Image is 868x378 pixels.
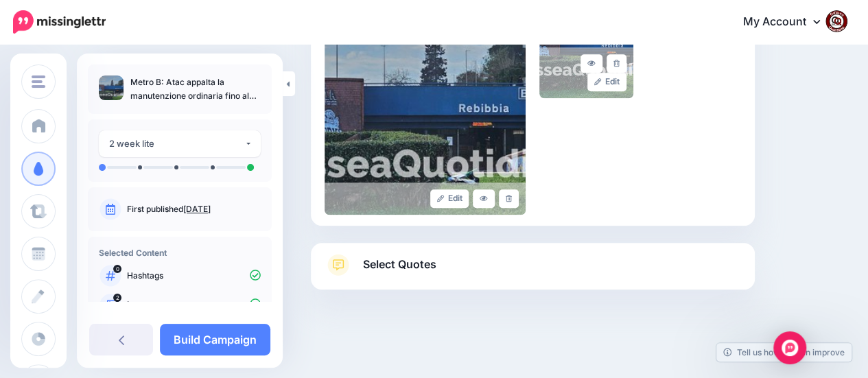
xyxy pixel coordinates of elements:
[99,248,261,258] h4: Selected Content
[99,130,261,157] button: 2 week lite
[773,331,806,364] div: Open Intercom Messenger
[113,265,121,273] span: 0
[325,254,741,290] a: Select Quotes
[716,343,852,362] a: Tell us how we can improve
[127,270,261,282] p: Hashtags
[430,189,469,208] a: Edit
[363,255,436,274] span: Select Quotes
[109,136,244,152] div: 2 week lite
[127,298,261,311] p: Images
[127,203,261,215] p: First published
[587,73,626,91] a: Edit
[32,75,45,88] img: menu.png
[99,75,124,100] img: 9fc1884bab46e32f4b936930a5263e47_thumb.jpg
[13,10,106,34] img: Missinglettr
[130,75,261,103] p: Metro B: Atac appalta la manutenzione ordinaria fino al 2028
[729,5,847,39] a: My Account
[113,294,121,302] span: 2
[183,204,211,214] a: [DATE]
